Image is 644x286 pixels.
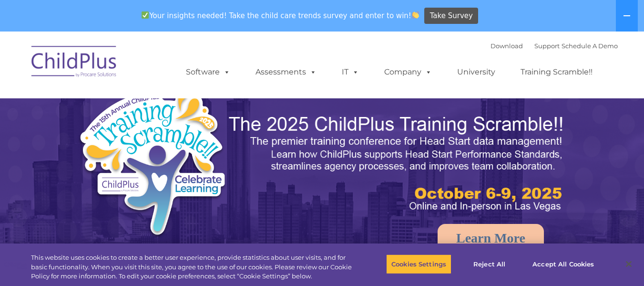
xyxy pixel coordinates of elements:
a: Learn More [438,224,544,253]
a: Assessments [246,63,326,82]
button: Cookies Settings [386,254,451,274]
span: Last name [133,63,162,70]
span: Phone number [133,102,173,109]
a: Company [375,63,441,82]
a: Schedule A Demo [562,42,618,50]
font: | [491,42,618,50]
a: Support [534,42,560,50]
button: Reject All [460,254,519,274]
img: 👏 [412,11,419,19]
img: ✅ [142,11,149,19]
div: This website uses cookies to create a better user experience, provide statistics about user visit... [31,253,354,281]
a: University [448,63,505,82]
a: Download [491,42,523,50]
a: Software [176,63,240,82]
a: Take Survey [424,8,478,24]
a: IT [332,63,368,82]
span: Your insights needed! Take the child care trends survey and enter to win! [138,6,423,25]
button: Accept All Cookies [527,254,599,274]
button: Close [618,254,639,275]
a: Training Scramble!! [511,63,602,82]
span: Take Survey [430,8,473,24]
img: ChildPlus by Procare Solutions [27,39,122,87]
